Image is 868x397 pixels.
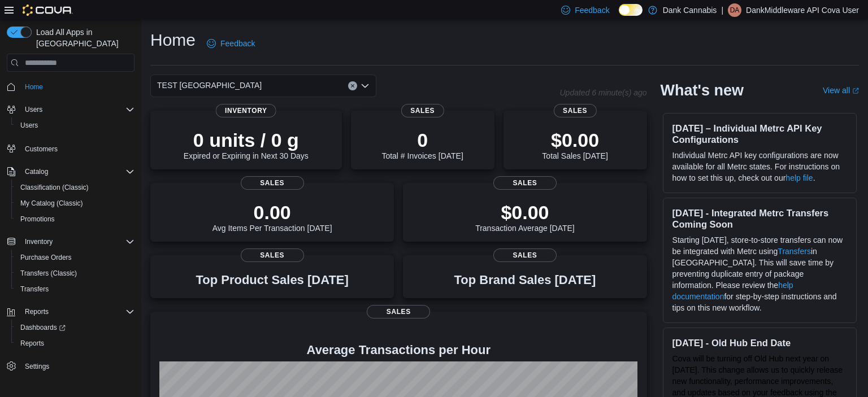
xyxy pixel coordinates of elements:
[150,29,196,51] h1: Home
[16,267,134,280] span: Transfers (Classic)
[212,201,332,233] div: Avg Items Per Transaction [DATE]
[20,269,77,278] span: Transfers (Classic)
[672,234,847,313] p: Starting [DATE], store-to-store transfers can now be integrated with Metrc using in [GEOGRAPHIC_D...
[746,3,859,17] p: DankMiddleware API Cova User
[20,80,134,94] span: Home
[11,180,139,195] button: Classification (Classic)
[157,78,262,92] span: TEST [GEOGRAPHIC_DATA]
[20,103,134,116] span: Users
[20,360,54,373] a: Settings
[20,359,134,373] span: Settings
[475,201,575,233] div: Transaction Average [DATE]
[663,3,717,17] p: Dank Cannabis
[16,181,134,194] span: Classification (Classic)
[11,281,139,297] button: Transfers
[16,212,134,226] span: Promotions
[20,165,53,178] button: Catalog
[16,321,134,334] span: Dashboards
[493,248,557,262] span: Sales
[11,320,139,335] a: Dashboards
[20,305,134,319] span: Reports
[672,150,847,184] p: Individual Metrc API key configurations are now available for all Metrc states. For instructions ...
[367,305,430,319] span: Sales
[852,88,859,94] svg: External link
[25,307,49,316] span: Reports
[196,273,348,287] h3: Top Product Sales [DATE]
[216,104,276,117] span: Inventory
[11,117,139,133] button: Users
[241,248,304,262] span: Sales
[25,145,58,154] span: Customers
[25,82,43,91] span: Home
[542,129,607,151] p: $0.00
[575,5,609,16] span: Feedback
[16,197,134,210] span: My Catalog (Classic)
[553,104,596,117] span: Sales
[184,129,309,160] div: Expired or Expiring in Next 30 Days
[20,183,89,192] span: Classification (Classic)
[16,337,49,350] a: Reports
[785,173,813,182] a: help file
[778,247,811,256] a: Transfers
[672,337,847,348] h3: [DATE] - Old Hub End Date
[241,176,304,190] span: Sales
[16,251,134,264] span: Purchase Orders
[11,265,139,281] button: Transfers (Classic)
[16,282,53,296] a: Transfers
[672,207,847,230] h3: [DATE] - Integrated Metrc Transfers Coming Soon
[25,105,42,114] span: Users
[20,121,38,130] span: Users
[20,103,47,116] button: Users
[20,235,57,248] button: Inventory
[381,129,463,160] div: Total # Invoices [DATE]
[493,176,557,190] span: Sales
[348,81,357,90] button: Clear input
[2,102,139,117] button: Users
[16,251,76,264] a: Purchase Orders
[559,88,646,97] p: Updated 6 minute(s) ago
[823,86,859,95] a: View allExternal link
[20,80,47,94] a: Home
[20,253,72,262] span: Purchase Orders
[159,343,638,357] h4: Average Transactions per Hour
[672,123,847,145] h3: [DATE] – Individual Metrc API Key Configurations
[25,167,48,176] span: Catalog
[20,305,53,319] button: Reports
[381,129,463,151] p: 0
[20,199,83,208] span: My Catalog (Classic)
[16,337,134,350] span: Reports
[16,119,42,132] a: Users
[361,81,370,90] button: Open list of options
[20,285,49,294] span: Transfers
[16,119,134,132] span: Users
[20,235,134,248] span: Inventory
[23,5,73,16] img: Cova
[11,335,139,351] button: Reports
[2,234,139,250] button: Inventory
[730,3,740,17] span: DA
[619,4,643,16] input: Dark Mode
[20,141,134,155] span: Customers
[16,321,70,334] a: Dashboards
[20,339,44,348] span: Reports
[2,358,139,374] button: Settings
[16,212,59,226] a: Promotions
[16,181,93,194] a: Classification (Classic)
[721,3,723,17] p: |
[619,16,619,16] span: Dark Mode
[2,164,139,180] button: Catalog
[220,38,255,49] span: Feedback
[16,282,134,296] span: Transfers
[212,201,332,224] p: 0.00
[20,165,134,178] span: Catalog
[20,215,55,224] span: Promotions
[11,195,139,211] button: My Catalog (Classic)
[16,267,81,280] a: Transfers (Classic)
[661,81,744,99] h2: What's new
[2,78,139,95] button: Home
[20,142,62,156] a: Customers
[401,104,444,117] span: Sales
[475,201,575,224] p: $0.00
[2,140,139,156] button: Customers
[16,197,88,210] a: My Catalog (Classic)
